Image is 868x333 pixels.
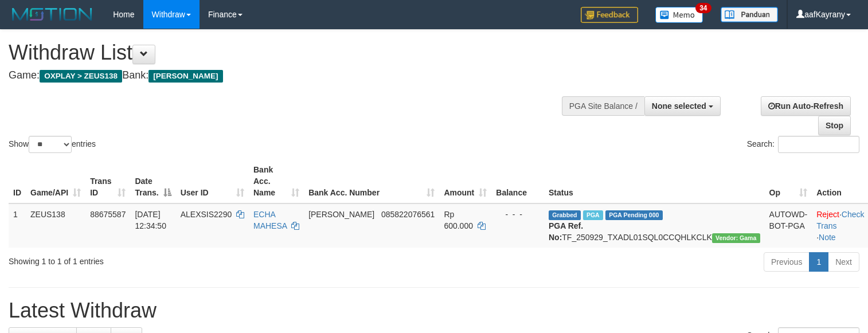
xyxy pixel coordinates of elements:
[764,252,810,272] a: Previous
[544,159,765,203] th: Status
[491,159,544,203] th: Balance
[721,7,778,22] img: panduan.png
[9,6,96,23] img: MOTION_logo.png
[828,252,859,272] a: Next
[9,41,567,64] h1: Withdraw List
[176,159,249,203] th: User ID: activate to sort column ascending
[583,210,603,220] span: Marked by aafpengsreynich
[652,101,706,111] span: None selected
[381,210,435,219] span: Copy 085822076561 to clipboard
[181,210,232,219] span: ALEXSIS2290
[581,7,638,23] img: Feedback.jpg
[135,210,166,230] span: [DATE] 12:34:50
[308,210,374,219] span: [PERSON_NAME]
[818,116,851,135] a: Stop
[496,209,539,220] div: - - -
[9,203,26,248] td: 1
[765,159,812,203] th: Op: activate to sort column ascending
[9,251,353,267] div: Showing 1 to 1 of 1 entries
[9,136,96,153] label: Show entries
[712,233,760,243] span: Vendor URL: https://trx31.1velocity.biz
[819,233,836,242] a: Note
[747,136,859,153] label: Search:
[249,159,304,203] th: Bank Acc. Name: activate to sort column ascending
[695,3,711,13] span: 34
[130,159,175,203] th: Date Trans.: activate to sort column descending
[605,210,663,220] span: PGA Pending
[26,203,85,248] td: ZEUS138
[778,136,859,153] input: Search:
[40,70,122,83] span: OXPLAY > ZEUS138
[549,210,581,220] span: Grabbed
[761,96,851,116] a: Run Auto-Refresh
[562,96,644,116] div: PGA Site Balance /
[148,70,222,83] span: [PERSON_NAME]
[809,252,828,272] a: 1
[9,159,26,203] th: ID
[26,159,85,203] th: Game/API: activate to sort column ascending
[655,7,703,23] img: Button%20Memo.svg
[816,210,864,230] a: Check Trans
[253,210,287,230] a: ECHA MAHESA
[304,159,439,203] th: Bank Acc. Number: activate to sort column ascending
[444,210,473,230] span: Rp 600.000
[9,70,567,81] h4: Game: Bank:
[544,203,765,248] td: TF_250929_TXADL01SQL0CCQHLKCLK
[29,136,72,153] select: Showentries
[549,221,583,242] b: PGA Ref. No:
[644,96,721,116] button: None selected
[85,159,130,203] th: Trans ID: activate to sort column ascending
[439,159,491,203] th: Amount: activate to sort column ascending
[9,299,859,322] h1: Latest Withdraw
[90,210,126,219] span: 88675587
[765,203,812,248] td: AUTOWD-BOT-PGA
[816,210,839,219] a: Reject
